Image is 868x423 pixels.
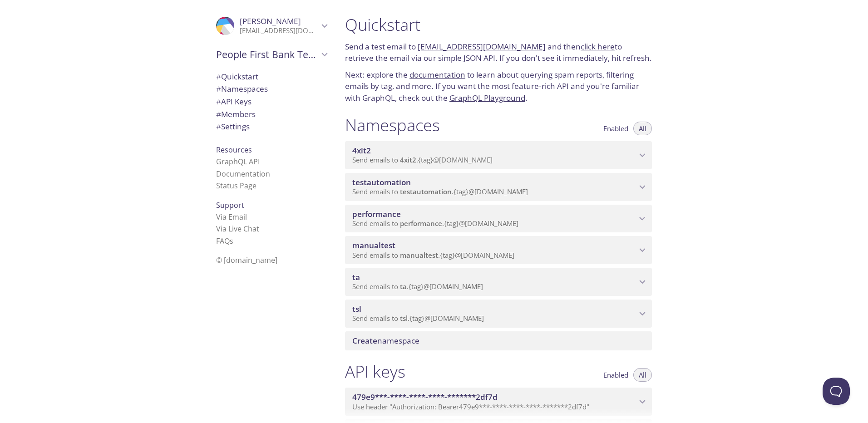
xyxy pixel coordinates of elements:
div: performance namespace [345,205,652,233]
div: 4xit2 namespace [345,141,652,169]
div: tsl namespace [345,300,652,328]
span: © [DOMAIN_NAME] [216,255,277,265]
span: manualtest [400,251,438,260]
span: testautomation [352,177,411,187]
a: click here [581,41,615,52]
div: Sobana Swaminathan [209,11,334,41]
span: performance [352,209,401,219]
span: tsl [400,314,408,323]
a: GraphQL Playground [449,93,525,103]
span: [PERSON_NAME] [240,16,301,26]
span: Quickstart [216,71,258,82]
button: All [633,368,652,382]
a: Documentation [216,169,270,179]
div: manualtest namespace [345,236,652,264]
button: All [633,122,652,135]
div: People First Bank Testing Services [209,43,334,66]
h1: API keys [345,361,405,382]
div: testautomation namespace [345,173,652,201]
a: documentation [409,69,465,80]
a: FAQ [216,236,233,246]
span: manualtest [352,240,395,251]
span: Support [216,200,244,210]
span: Create [352,335,377,346]
a: Status Page [216,181,256,191]
span: ta [400,282,407,291]
span: # [216,71,221,82]
span: People First Bank Testing Services [216,48,319,61]
span: ta [352,272,360,282]
div: Team Settings [209,120,334,133]
span: 4xit2 [352,145,371,156]
span: testautomation [400,187,452,196]
span: Settings [216,121,250,132]
span: performance [400,219,442,228]
span: s [230,236,233,246]
p: [EMAIL_ADDRESS][DOMAIN_NAME] [240,26,319,35]
span: tsl [352,304,361,314]
div: ta namespace [345,268,652,296]
span: # [216,84,221,94]
span: Members [216,109,256,119]
span: Send emails to . {tag} @[DOMAIN_NAME] [352,314,484,323]
button: Enabled [598,122,634,135]
span: Send emails to . {tag} @[DOMAIN_NAME] [352,219,518,228]
span: API Keys [216,96,252,107]
div: Create namespace [345,331,652,350]
div: Namespaces [209,83,334,95]
span: Send emails to . {tag} @[DOMAIN_NAME] [352,155,493,164]
span: 4xit2 [400,155,416,164]
a: GraphQL API [216,157,260,167]
span: # [216,109,221,119]
p: Send a test email to and then to retrieve the email via our simple JSON API. If you don't see it ... [345,41,652,64]
span: Send emails to . {tag} @[DOMAIN_NAME] [352,251,514,260]
div: API Keys [209,95,334,108]
span: namespace [352,335,419,346]
iframe: Help Scout Beacon - Open [823,378,850,405]
h1: Namespaces [345,115,440,135]
h1: Quickstart [345,15,652,35]
a: Via Live Chat [216,224,259,234]
div: Quickstart [209,70,334,83]
span: Send emails to . {tag} @[DOMAIN_NAME] [352,187,528,196]
span: # [216,121,221,132]
span: Namespaces [216,84,268,94]
span: Send emails to . {tag} @[DOMAIN_NAME] [352,282,483,291]
div: Members [209,108,334,121]
span: Resources [216,145,252,155]
button: Enabled [598,368,634,382]
p: Next: explore the to learn about querying spam reports, filtering emails by tag, and more. If you... [345,69,652,104]
a: Via Email [216,212,247,222]
span: # [216,96,221,107]
a: [EMAIL_ADDRESS][DOMAIN_NAME] [418,41,546,52]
